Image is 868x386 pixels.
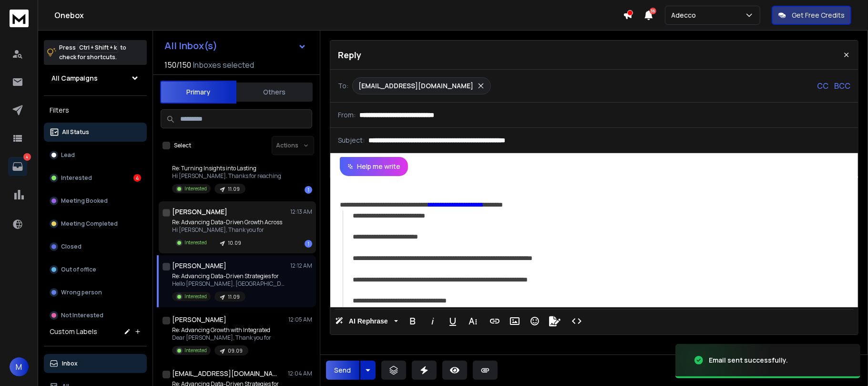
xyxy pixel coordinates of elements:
[61,289,102,296] p: Wrong person
[772,6,851,25] button: Get Free Credits
[288,316,312,323] p: 12:05 AM
[184,239,207,246] p: Interested
[44,214,147,233] button: Meeting Completed
[228,347,243,355] p: 09.09
[23,153,31,161] p: 4
[10,357,29,376] button: M
[44,237,147,256] button: Closed
[288,370,312,377] p: 12:04 AM
[44,123,147,142] button: All Status
[817,80,828,92] p: CC
[424,312,442,331] button: Italic (Ctrl+I)
[506,312,524,331] button: Insert Image (Ctrl+P)
[333,312,400,331] button: AI Rephrase
[172,369,277,378] h1: [EMAIL_ADDRESS][DOMAIN_NAME]
[172,207,227,217] h1: [PERSON_NAME]
[62,128,89,136] p: All Status
[338,81,348,91] p: To:
[338,48,361,62] p: Reply
[404,312,422,331] button: Bold (Ctrl+B)
[54,10,623,21] h1: Onebox
[486,312,504,331] button: Insert Link (Ctrl+K)
[326,361,359,380] button: Send
[61,220,118,228] p: Meeting Completed
[172,165,281,172] p: Re: Turning Insights into Lasting
[61,174,92,182] p: Interested
[464,312,482,331] button: More Text
[172,280,286,288] p: Hello [PERSON_NAME], [GEOGRAPHIC_DATA] to meet
[44,168,147,188] button: Interested4
[709,355,788,365] div: Email sent successfully.
[8,157,27,176] a: 4
[228,240,241,247] p: 10.09
[44,191,147,210] button: Meeting Booked
[174,142,191,149] label: Select
[10,10,29,27] img: logo
[184,185,207,192] p: Interested
[44,354,147,373] button: Inbox
[61,197,108,205] p: Meeting Booked
[338,110,356,120] p: From:
[172,219,282,226] p: Re: Advancing Data-Driven Growth Across
[61,266,96,273] p: Out of office
[290,262,312,270] p: 12:12 AM
[671,10,700,20] p: Adecco
[160,81,236,104] button: Primary
[650,8,656,14] span: 36
[51,73,98,83] h1: All Campaigns
[347,317,390,325] span: AI Rephrase
[834,80,850,92] p: BCC
[526,312,544,331] button: Emoticons
[59,43,126,62] p: Press to check for shortcuts.
[78,42,118,53] span: Ctrl + Shift + k
[792,10,845,20] p: Get Free Credits
[184,293,207,300] p: Interested
[228,293,240,301] p: 11.09
[172,326,271,334] p: Re: Advancing Growth with Integrated
[164,59,191,71] span: 150 / 150
[44,306,147,325] button: Not Interested
[568,312,586,331] button: Code View
[44,283,147,302] button: Wrong person
[340,157,408,176] button: Help me write
[44,104,147,117] h3: Filters
[172,272,286,280] p: Re: Advancing Data-Driven Strategies for
[305,186,312,194] div: 1
[62,360,78,367] p: Inbox
[50,327,97,336] h3: Custom Labels
[228,186,240,193] p: 11.09
[546,312,564,331] button: Signature
[61,312,103,319] p: Not Interested
[172,226,282,234] p: Hi [PERSON_NAME], Thank you for
[305,240,312,248] div: 1
[164,41,217,51] h1: All Inbox(s)
[133,174,141,182] div: 4
[61,243,82,250] p: Closed
[61,151,75,159] p: Lead
[157,36,314,55] button: All Inbox(s)
[444,312,462,331] button: Underline (Ctrl+U)
[338,136,365,145] p: Subject:
[193,59,254,71] h3: Inboxes selected
[172,261,226,271] h1: [PERSON_NAME]
[172,315,226,324] h1: [PERSON_NAME]
[44,146,147,165] button: Lead
[184,347,207,354] p: Interested
[290,208,312,216] p: 12:13 AM
[44,260,147,279] button: Out of office
[172,334,271,342] p: Dear [PERSON_NAME], Thank you for
[44,69,147,88] button: All Campaigns
[172,172,281,180] p: Hi [PERSON_NAME]. Thanks for reaching
[358,81,473,91] p: [EMAIL_ADDRESS][DOMAIN_NAME]
[236,82,313,103] button: Others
